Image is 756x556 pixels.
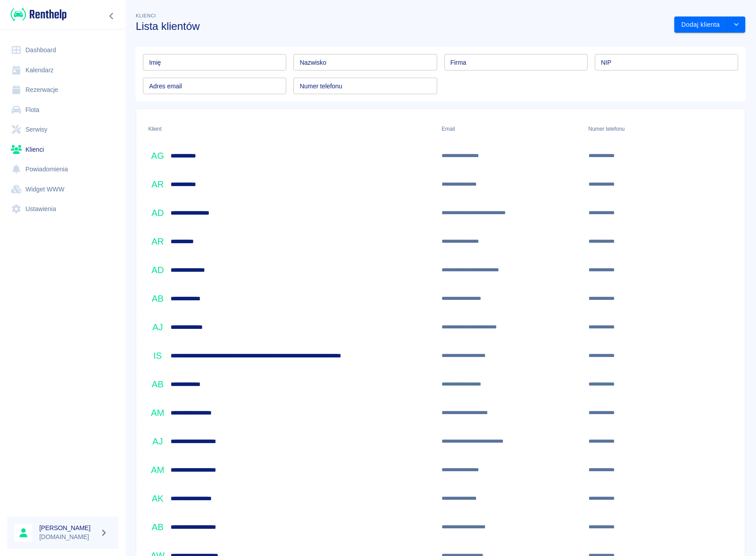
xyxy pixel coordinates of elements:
[7,80,118,100] a: Rezerwacje
[674,17,727,33] button: Dodaj klienta
[148,289,167,308] div: AB
[442,116,455,141] div: Email
[7,140,118,160] a: Klienci
[584,116,731,141] div: Numer telefonu
[39,523,96,532] h6: [PERSON_NAME]
[136,20,667,33] h3: Lista klientów
[39,532,96,542] p: [DOMAIN_NAME]
[437,116,584,141] div: Email
[7,7,67,22] a: Renthelp logo
[148,318,167,336] div: AJ
[7,120,118,140] a: Serwisy
[7,159,118,179] a: Powiadomienia
[148,203,167,222] div: AD
[7,199,118,219] a: Ustawienia
[148,346,167,365] div: IS
[148,403,167,422] div: AM
[148,232,167,251] div: AR
[148,261,167,279] div: AD
[7,60,118,80] a: Kalendarz
[148,518,167,536] div: AB
[7,179,118,199] a: Widget WWW
[148,489,167,508] div: AK
[148,461,167,479] div: AM
[148,375,167,394] div: AB
[7,100,118,120] a: Flota
[148,146,167,165] div: AG
[148,116,162,141] div: Klient
[11,7,67,22] img: Renthelp logo
[148,432,167,451] div: AJ
[727,17,745,33] button: drop-down
[136,13,156,18] span: Klienci
[7,40,118,60] a: Dashboard
[589,116,625,141] div: Numer telefonu
[148,175,167,194] div: AR
[105,10,118,22] button: Zwiń nawigację
[144,116,437,141] div: Klient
